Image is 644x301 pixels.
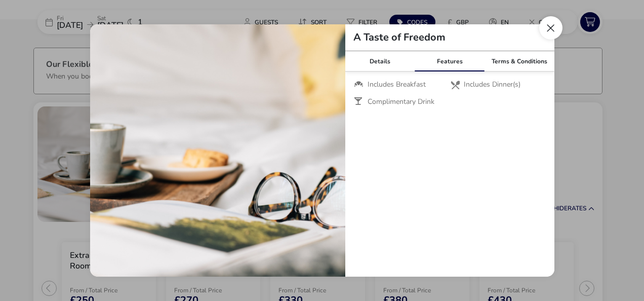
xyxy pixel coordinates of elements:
[539,16,562,40] button: Close modal
[464,80,520,89] span: Includes Dinner(s)
[345,51,415,71] div: Details
[485,51,554,71] div: Terms & Conditions
[368,97,434,106] span: Complimentary Drink
[345,32,454,43] h2: A Taste of Freedom
[368,80,426,89] span: Includes Breakfast
[90,24,554,277] div: tariffDetails
[415,51,485,71] div: Features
